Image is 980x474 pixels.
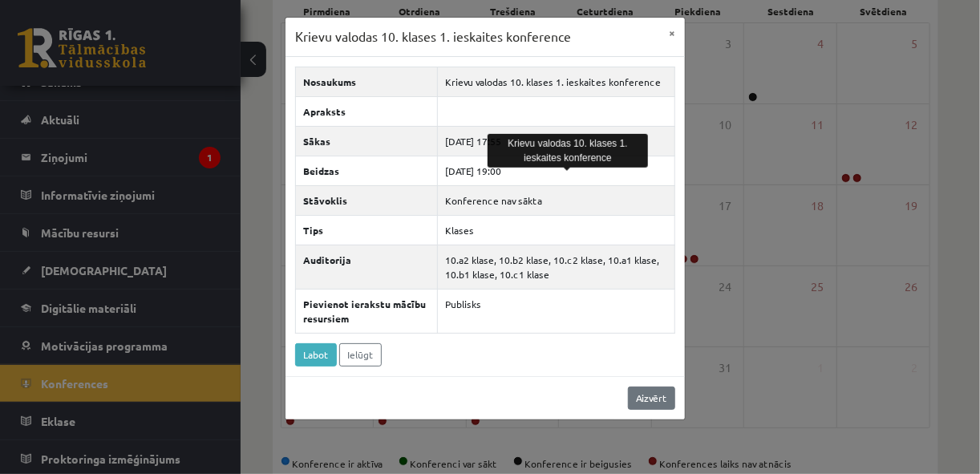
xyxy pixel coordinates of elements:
th: Apraksts [296,96,438,126]
td: Publisks [438,289,675,333]
a: Ielūgt [339,343,382,367]
td: 10.a2 klase, 10.b2 klase, 10.c2 klase, 10.a1 klase, 10.b1 klase, 10.c1 klase [438,245,675,289]
a: Labot [295,343,337,367]
a: Aizvērt [628,387,675,410]
td: [DATE] 19:00 [438,156,675,185]
th: Stāvoklis [296,185,438,215]
td: Klases [438,215,675,245]
td: Konference nav sākta [438,185,675,215]
th: Auditorija [296,245,438,289]
h3: Krievu valodas 10. klases 1. ieskaites konference [295,27,571,47]
th: Beidzas [296,156,438,185]
div: Krievu valodas 10. klases 1. ieskaites konference [488,134,648,168]
th: Nosaukums [296,67,438,96]
th: Sākas [296,126,438,156]
th: Pievienot ierakstu mācību resursiem [296,289,438,333]
th: Tips [296,215,438,245]
td: [DATE] 17:55 [438,126,675,156]
td: Krievu valodas 10. klases 1. ieskaites konference [438,67,675,96]
button: × [659,18,685,48]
